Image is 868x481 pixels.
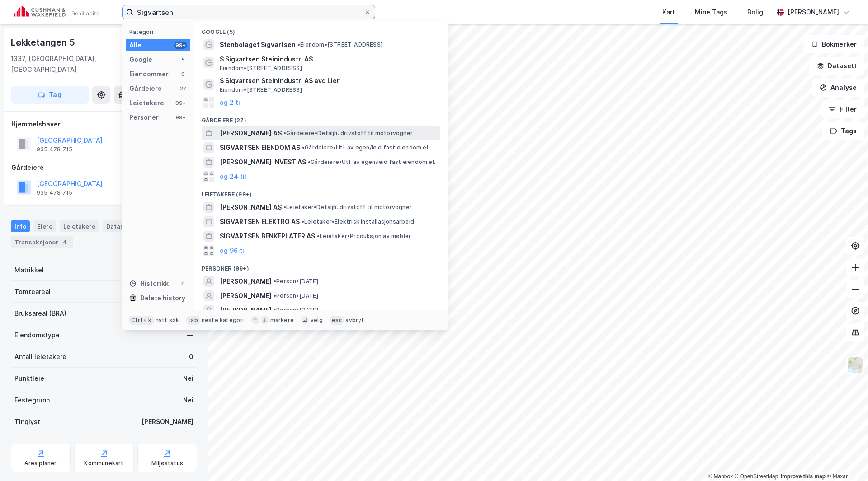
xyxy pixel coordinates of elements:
[220,216,300,227] span: SIGVARTSEN ELEKTRO AS
[220,39,296,50] span: Stenbolaget Sigvartsen
[308,159,311,165] span: •
[14,308,66,319] div: Bruksareal (BRA)
[302,144,429,151] span: Gårdeiere • Utl. av egen/leid fast eiendom el.
[189,351,193,362] div: 0
[317,233,320,239] span: •
[220,305,272,316] span: [PERSON_NAME]
[220,97,242,108] button: og 2 til
[129,316,154,325] div: Ctrl + k
[60,220,99,232] div: Leietakere
[220,245,246,256] button: og 96 til
[133,5,364,19] input: Søk på adresse, matrikkel, gårdeiere, leietakere eller personer
[129,69,169,79] div: Eiendommer
[60,238,69,247] div: 4
[274,278,276,285] span: •
[274,292,276,299] span: •
[274,292,318,299] span: Person • [DATE]
[14,330,60,341] div: Eiendomstype
[220,86,302,93] span: Eiendom • [STREET_ADDRESS]
[781,473,826,480] a: Improve this map
[142,416,193,427] div: [PERSON_NAME]
[84,460,123,467] div: Kommunekart
[14,6,100,19] img: cushman-wakefield-realkapital-logo.202ea83816669bd177139c58696a8fa1.svg
[220,157,306,168] span: [PERSON_NAME] INVEST AS
[156,317,179,324] div: nytt søk
[822,122,864,140] button: Tags
[274,278,318,285] span: Person • [DATE]
[202,317,244,324] div: neste kategori
[14,265,44,276] div: Matrikkel
[174,42,187,49] div: 99+
[809,57,864,75] button: Datasett
[708,473,733,480] a: Mapbox
[129,54,152,65] div: Google
[302,218,304,225] span: •
[695,7,727,18] div: Mine Tags
[194,21,448,37] div: Google (5)
[274,307,276,313] span: •
[330,316,344,325] div: esc
[151,460,183,467] div: Miljøstatus
[220,231,315,242] span: SIGVARTSEN BENKEPLATER AS
[37,146,72,153] div: 935 478 715
[179,56,187,63] div: 5
[11,220,30,232] div: Info
[174,114,187,121] div: 99+
[283,204,412,211] span: Leietaker • Detaljh. drivstoff til motorvogner
[308,159,435,166] span: Gårdeiere • Utl. av egen/leid fast eiendom el.
[11,236,73,248] div: Transaksjoner
[823,438,868,481] iframe: Chat Widget
[129,278,169,289] div: Historikk
[220,290,272,301] span: [PERSON_NAME]
[14,395,50,406] div: Festegrunn
[823,438,868,481] div: Kontrollprogram for chat
[187,330,193,341] div: —
[283,130,286,136] span: •
[274,307,318,314] span: Person • [DATE]
[183,395,193,406] div: Nei
[183,373,193,384] div: Nei
[220,128,282,139] span: [PERSON_NAME] AS
[302,218,414,225] span: Leietaker • Elektrisk installasjonsarbeid
[220,75,437,86] span: S Sigvartsen Steinindustri AS avd Lier
[220,65,302,72] span: Eiendom • [STREET_ADDRESS]
[129,28,190,35] div: Kategori
[283,130,413,137] span: Gårdeiere • Detaljh. drivstoff til motorvogner
[662,7,675,18] div: Kart
[174,99,187,107] div: 99+
[140,293,185,304] div: Delete history
[186,316,200,325] div: tab
[317,233,411,240] span: Leietaker • Produksjon av møbler
[297,41,300,48] span: •
[129,112,159,123] div: Personer
[24,460,57,467] div: Arealplaner
[14,416,40,427] div: Tinglyst
[103,220,137,232] div: Datasett
[11,119,197,130] div: Hjemmelshaver
[747,7,763,18] div: Bolig
[220,171,246,182] button: og 24 til
[179,280,187,287] div: 0
[37,189,72,196] div: 935 478 715
[129,40,142,51] div: Alle
[179,85,187,92] div: 27
[33,220,56,232] div: Eiere
[220,276,272,287] span: [PERSON_NAME]
[297,41,382,48] span: Eiendom • [STREET_ADDRESS]
[11,35,76,50] div: Løkketangen 5
[129,83,162,94] div: Gårdeiere
[11,53,127,75] div: 1337, [GEOGRAPHIC_DATA], [GEOGRAPHIC_DATA]
[788,7,839,18] div: [PERSON_NAME]
[220,54,437,65] span: S Sigvartsen Steinindustri AS
[194,258,448,274] div: Personer (99+)
[821,100,864,118] button: Filter
[220,142,300,153] span: SIGVARTSEN EIENDOM AS
[220,202,282,213] span: [PERSON_NAME] AS
[179,70,187,78] div: 0
[735,473,778,480] a: OpenStreetMap
[129,98,164,108] div: Leietakere
[11,86,89,104] button: Tag
[812,79,864,97] button: Analyse
[283,204,286,210] span: •
[345,317,364,324] div: avbryt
